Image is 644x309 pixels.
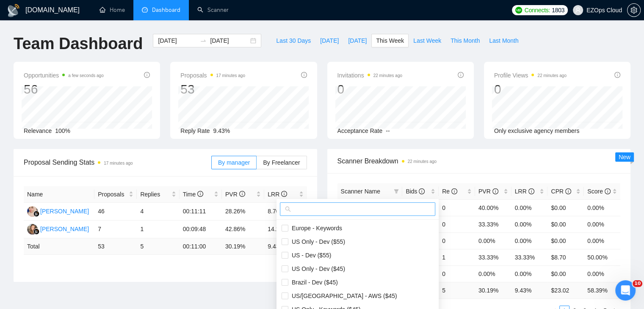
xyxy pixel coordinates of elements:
span: LRR [268,191,287,198]
td: $0.00 [547,265,584,282]
td: 9.43 % [264,238,307,255]
td: Total [24,238,94,255]
td: 5 [439,282,475,298]
span: Opportunities [24,70,104,80]
span: Europe - Keywords [288,225,342,232]
img: gigradar-bm.png [33,211,39,217]
td: 0.00% [584,199,620,216]
time: 17 minutes ago [104,161,133,166]
td: 1 [137,221,179,238]
img: gigradar-bm.png [33,229,39,235]
button: [DATE] [343,34,371,47]
span: setting [627,7,640,14]
span: Relevance [24,127,52,134]
td: $ 23.02 [547,282,584,298]
span: 9.43% [213,127,230,134]
td: 0 [439,232,475,249]
td: 9.43 % [511,282,548,298]
span: to [200,37,207,44]
span: Re [442,188,457,195]
span: Only exclusive agency members [494,127,580,134]
span: [DATE] [348,36,367,45]
a: searchScanner [197,6,229,14]
button: Last Week [409,34,446,47]
span: info-circle [605,188,611,194]
span: Last Month [489,36,518,45]
span: Dashboard [152,6,180,14]
span: This Month [451,36,480,45]
span: Invitations [337,70,402,80]
span: Last 30 Days [276,36,311,45]
td: 8.70% [264,203,307,221]
input: End date [210,36,249,45]
span: filter [394,189,399,194]
span: PVR [225,191,245,198]
time: a few seconds ago [68,73,103,78]
span: 10 [633,280,642,287]
img: upwork-logo.png [515,7,522,14]
button: Last 30 Days [271,34,315,47]
td: 7 [94,221,137,238]
td: 0 [439,265,475,282]
span: info-circle [144,72,150,78]
div: 0 [337,81,402,97]
span: Score [587,188,610,195]
td: 58.39 % [584,282,620,298]
span: CPR [551,188,571,195]
button: setting [627,3,641,17]
span: Acceptance Rate [337,127,383,134]
time: 17 minutes ago [216,73,245,78]
span: -- [386,127,390,134]
td: $8.70 [547,249,584,265]
span: search [285,206,291,212]
td: 42.86% [222,221,264,238]
th: Proposals [94,186,137,203]
td: 40.00% [475,199,511,216]
span: info-circle [419,188,425,194]
span: Scanner Breakdown [337,156,621,166]
input: Start date [158,36,196,45]
time: 22 minutes ago [408,159,437,164]
th: Replies [137,186,179,203]
div: [PERSON_NAME] [40,224,89,234]
span: [DATE] [320,36,339,45]
td: $0.00 [547,232,584,249]
span: Bids [406,188,425,195]
img: AJ [27,206,38,217]
span: LRR [515,188,534,195]
td: 00:11:00 [180,238,222,255]
span: Proposals [180,70,245,80]
span: New [619,154,630,160]
td: 1 [439,249,475,265]
button: [DATE] [315,34,343,47]
button: This Month [446,34,484,47]
td: 0 [439,216,475,232]
span: 100% [55,127,70,134]
td: 0.00% [511,216,548,232]
span: US Only - Dev ($45) [288,265,345,272]
span: filter [392,185,401,198]
span: info-circle [197,191,203,197]
span: Time [183,191,203,198]
a: homeHome [100,6,125,14]
span: info-circle [301,72,307,78]
span: info-circle [239,191,245,197]
span: US/[GEOGRAPHIC_DATA] - AWS ($45) [288,292,397,299]
time: 22 minutes ago [373,73,402,78]
span: Profile Views [494,70,567,80]
span: swap-right [200,37,207,44]
span: info-circle [458,72,464,78]
td: 4 [137,203,179,221]
th: Name [24,186,94,203]
td: 00:11:11 [180,203,222,221]
span: US Only - Dev ($55) [288,238,345,245]
td: 0.00% [584,216,620,232]
span: PVR [478,188,498,195]
td: 53 [94,238,137,255]
td: 33.33% [475,249,511,265]
span: Reply Rate [180,127,210,134]
span: info-circle [528,188,534,194]
span: Last Week [413,36,441,45]
td: 0.00% [475,265,511,282]
td: 50.00% [584,249,620,265]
